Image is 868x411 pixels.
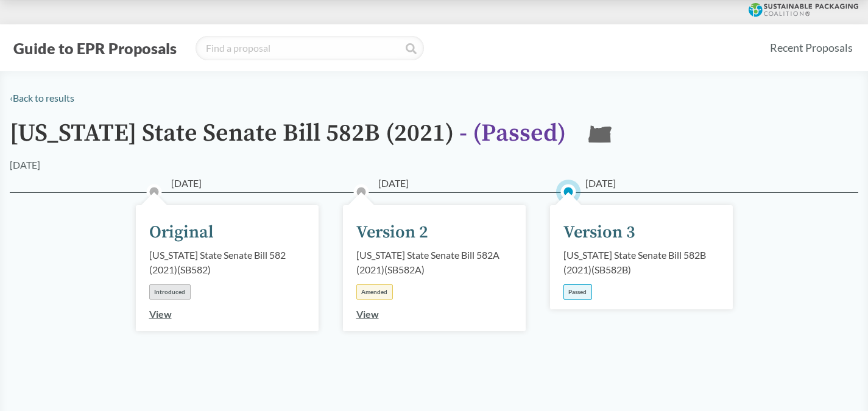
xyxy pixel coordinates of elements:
div: Version 2 [356,220,428,245]
a: Recent Proposals [764,34,858,61]
a: ‹Back to results [10,92,74,104]
div: [DATE] [10,158,40,172]
div: Version 3 [563,220,635,245]
span: [DATE] [171,176,202,191]
a: View [149,308,172,320]
div: Amended [356,284,393,300]
span: [DATE] [378,176,409,191]
button: Guide to EPR Proposals [10,38,180,58]
div: Original [149,220,214,245]
div: [US_STATE] State Senate Bill 582 (2021) ( SB582 ) [149,248,305,277]
h1: [US_STATE] State Senate Bill 582B (2021) [10,120,566,158]
span: - ( Passed ) [459,118,566,149]
a: View [356,308,379,320]
div: Introduced [149,284,191,300]
span: [DATE] [585,176,616,191]
div: Passed [563,284,592,300]
div: [US_STATE] State Senate Bill 582A (2021) ( SB582A ) [356,248,512,277]
input: Find a proposal [196,36,424,60]
div: [US_STATE] State Senate Bill 582B (2021) ( SB582B ) [563,248,719,277]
